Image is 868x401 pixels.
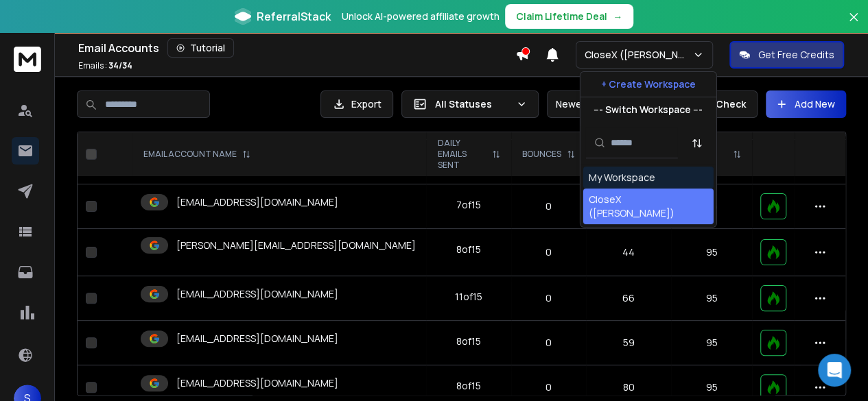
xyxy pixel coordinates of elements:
p: Emails : [78,60,132,71]
div: EMAIL ACCOUNT NAME [143,149,250,160]
p: [PERSON_NAME][EMAIL_ADDRESS][DOMAIN_NAME] [176,239,416,252]
td: 95 [671,321,752,365]
td: 95 [671,276,752,321]
button: Claim Lifetime Deal→ [505,4,633,29]
button: Newest [547,90,636,118]
div: 8 of 15 [456,379,481,393]
p: 0 [519,336,578,350]
p: --- Switch Workspace --- [594,103,703,117]
button: Get Free Credits [729,41,844,69]
p: [EMAIL_ADDRESS][DOMAIN_NAME] [176,332,338,345]
button: Add New [766,90,846,118]
div: CloseX ([PERSON_NAME]) [589,193,708,220]
p: BOUNCES [522,149,561,160]
div: Open Intercom Messenger [818,354,851,387]
button: + Create Workspace [580,72,716,97]
p: [EMAIL_ADDRESS][DOMAIN_NAME] [176,195,338,209]
div: Email Accounts [78,38,515,58]
td: 44 [586,229,671,276]
div: 7 of 15 [456,198,481,212]
p: Unlock AI-powered affiliate growth [342,10,500,23]
p: 0 [519,245,578,259]
p: + Create Workspace [601,77,696,91]
p: All Statuses [435,97,511,111]
p: CloseX ([PERSON_NAME]) [585,48,692,62]
p: 0 [519,199,578,213]
span: ReferralStack [257,8,331,25]
button: Export [320,90,393,118]
button: Sort by Sort A-Z [683,130,711,157]
p: 0 [519,291,578,305]
p: [EMAIL_ADDRESS][DOMAIN_NAME] [176,287,338,301]
button: Tutorial [167,38,234,58]
p: [EMAIL_ADDRESS][DOMAIN_NAME] [176,376,338,390]
td: 59 [586,321,671,365]
p: Get Free Credits [758,48,834,62]
td: 95 [671,229,752,276]
div: 11 of 15 [455,290,482,304]
span: 34 / 34 [108,60,132,71]
td: 66 [586,276,671,321]
p: 0 [519,380,578,394]
button: Close banner [845,8,863,41]
span: → [613,10,622,23]
p: DAILY EMAILS SENT [437,138,486,171]
div: 8 of 15 [456,243,481,256]
div: My Workspace [589,171,655,184]
div: 8 of 15 [456,335,481,348]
